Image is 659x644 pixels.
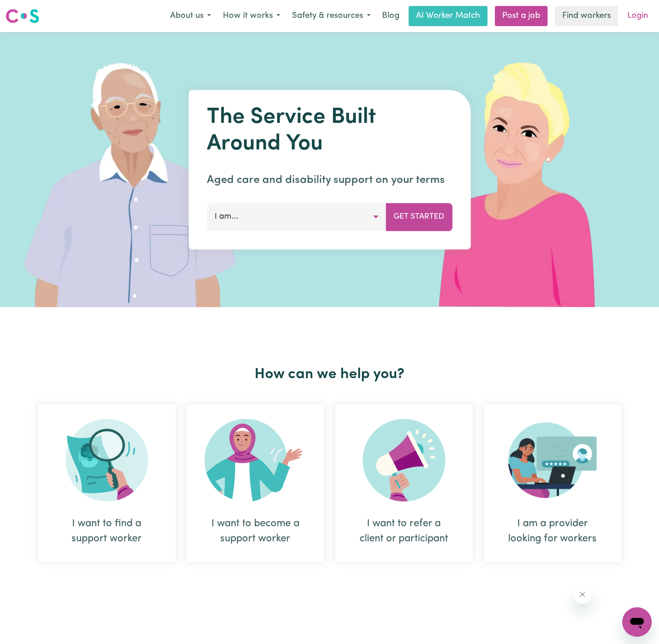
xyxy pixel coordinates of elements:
[386,203,452,231] button: Get Started
[209,516,302,546] div: I want to become a support worker
[409,6,487,26] a: AI Worker Match
[377,6,405,26] a: Blog
[217,6,286,26] button: How it works
[6,6,55,14] span: Need any help?
[286,6,377,26] button: Safety & resources
[205,419,306,501] img: Become Worker
[66,419,148,501] img: Search
[207,105,452,157] h1: The Service Built Around You
[555,6,618,26] a: Find workers
[573,585,592,604] iframe: Close message
[357,516,451,546] div: I want to refer a client or participant
[508,419,597,501] img: Provider
[60,516,154,546] div: I want to find a support worker
[6,8,39,24] img: Careseekers logo
[622,607,652,637] iframe: Button to launch messaging window
[33,366,627,383] h2: How can we help you?
[363,419,445,501] img: Refer
[164,6,217,26] button: About us
[187,404,324,562] div: I want to become a support worker
[622,6,653,26] a: Login
[335,404,473,562] div: I want to refer a client or participant
[484,404,621,562] div: I am a provider looking for workers
[495,6,548,26] a: Post a job
[6,6,39,27] a: Careseekers logo
[207,203,386,231] button: I am...
[38,404,176,562] div: I want to find a support worker
[506,516,599,546] div: I am a provider looking for workers
[207,172,452,188] p: Aged care and disability support on your terms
